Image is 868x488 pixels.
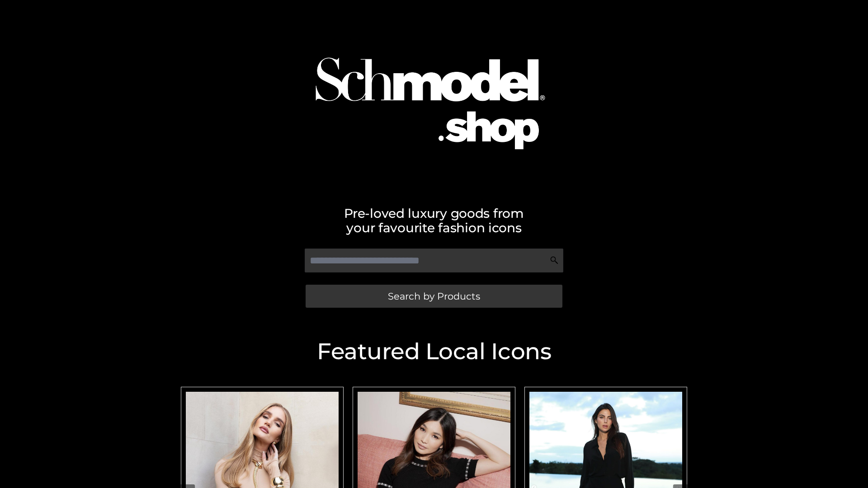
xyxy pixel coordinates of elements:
h2: Featured Local Icons​ [176,340,692,363]
span: Search by Products [388,291,480,301]
a: Search by Products [306,285,562,308]
h2: Pre-loved luxury goods from your favourite fashion icons [176,206,692,235]
img: Search Icon [550,256,559,265]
